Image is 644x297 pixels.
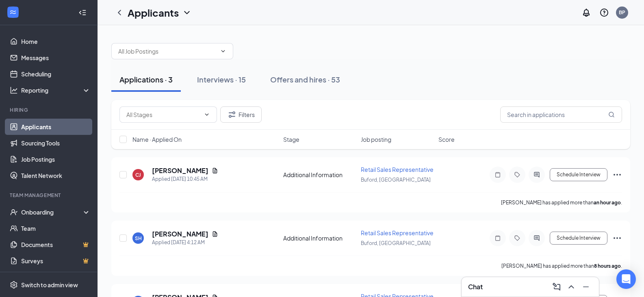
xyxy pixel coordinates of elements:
[599,8,609,17] svg: QuestionInfo
[361,240,431,246] span: Buford, [GEOGRAPHIC_DATA]
[612,170,622,180] svg: Ellipses
[550,168,607,181] button: Schedule Interview
[283,234,356,242] div: Additional Information
[152,166,208,175] h5: [PERSON_NAME]
[594,263,621,269] b: 8 hours ago
[9,8,17,16] svg: WorkstreamLogo
[212,167,218,174] svg: Document
[227,110,237,119] svg: Filter
[21,66,91,82] a: Scheduling
[500,106,622,123] input: Search in applications
[550,280,563,293] button: ComposeMessage
[493,171,503,178] svg: Note
[501,262,622,269] p: [PERSON_NAME] has applied more than .
[616,269,636,289] div: Open Intercom Messenger
[501,199,622,206] p: [PERSON_NAME] has applied more than .
[135,235,142,242] div: SH
[581,282,591,292] svg: Minimize
[135,171,141,178] div: CJ
[115,8,124,17] svg: ChevronLeft
[512,171,522,178] svg: Tag
[579,280,592,293] button: Minimize
[619,9,625,16] div: BP
[220,48,226,54] svg: ChevronDown
[361,135,391,143] span: Job posting
[283,171,356,179] div: Additional Information
[552,282,562,292] svg: ComposeMessage
[21,135,91,151] a: Sourcing Tools
[283,135,299,143] span: Stage
[532,235,542,241] svg: ActiveChat
[152,230,208,238] h5: [PERSON_NAME]
[119,74,173,85] div: Applications · 3
[10,86,18,94] svg: Analysis
[220,106,262,123] button: Filter Filters
[10,208,18,216] svg: UserCheck
[21,208,84,216] div: Onboarding
[204,111,210,118] svg: ChevronDown
[10,192,89,199] div: Team Management
[581,8,591,17] svg: Notifications
[608,111,615,118] svg: MagnifyingGlass
[21,236,91,253] a: DocumentsCrown
[152,238,218,247] div: Applied [DATE] 4:12 AM
[361,177,431,183] span: Buford, [GEOGRAPHIC_DATA]
[10,281,18,289] svg: Settings
[594,199,621,206] b: an hour ago
[128,6,179,20] h1: Applicants
[21,151,91,167] a: Job Postings
[532,171,542,178] svg: ActiveChat
[21,253,91,269] a: SurveysCrown
[270,74,340,85] div: Offers and hires · 53
[118,47,217,56] input: All Job Postings
[21,33,91,50] a: Home
[512,235,522,241] svg: Tag
[132,135,182,143] span: Name · Applied On
[566,282,576,292] svg: ChevronUp
[78,9,87,17] svg: Collapse
[612,233,622,243] svg: Ellipses
[10,106,89,113] div: Hiring
[21,281,78,289] div: Switch to admin view
[468,282,483,291] h3: Chat
[21,50,91,66] a: Messages
[126,110,200,119] input: All Stages
[361,166,434,173] span: Retail Sales Representative
[21,220,91,236] a: Team
[152,175,218,183] div: Applied [DATE] 10:45 AM
[212,231,218,237] svg: Document
[182,8,192,17] svg: ChevronDown
[493,235,503,241] svg: Note
[565,280,578,293] button: ChevronUp
[197,74,246,85] div: Interviews · 15
[438,135,455,143] span: Score
[361,229,434,236] span: Retail Sales Representative
[21,119,91,135] a: Applicants
[21,86,91,94] div: Reporting
[21,167,91,184] a: Talent Network
[550,232,607,245] button: Schedule Interview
